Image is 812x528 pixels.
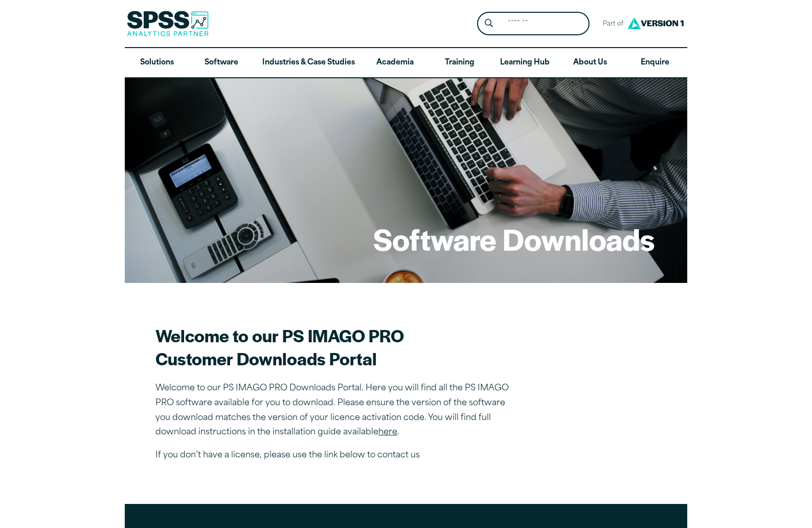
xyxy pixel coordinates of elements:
[373,219,655,259] h1: Software Downloads
[127,11,209,36] img: SPSS Analytics Partner
[189,48,254,78] a: Software
[598,17,625,32] span: Part of
[254,48,363,78] a: Industries & Case Studies
[625,14,686,33] img: Version1 Logo
[623,48,687,78] a: Enquire
[378,428,397,436] a: here
[427,48,492,78] a: Training
[155,324,513,370] h2: Welcome to our PS IMAGO PRO Customer Downloads Portal
[558,48,622,78] a: About Us
[363,48,427,78] a: Academia
[155,448,513,463] p: If you don’t have a license, please use the link below to contact us
[485,19,493,28] svg: Search magnifying glass icon
[477,12,590,36] form: Site Header Search Form
[480,14,499,33] button: Search magnifying glass icon
[125,48,687,78] nav: Desktop version of site main menu
[125,48,189,78] a: Solutions
[155,381,513,440] p: Welcome to our PS IMAGO PRO Downloads Portal. Here you will find all the PS IMAGO PRO software av...
[492,48,558,78] a: Learning Hub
